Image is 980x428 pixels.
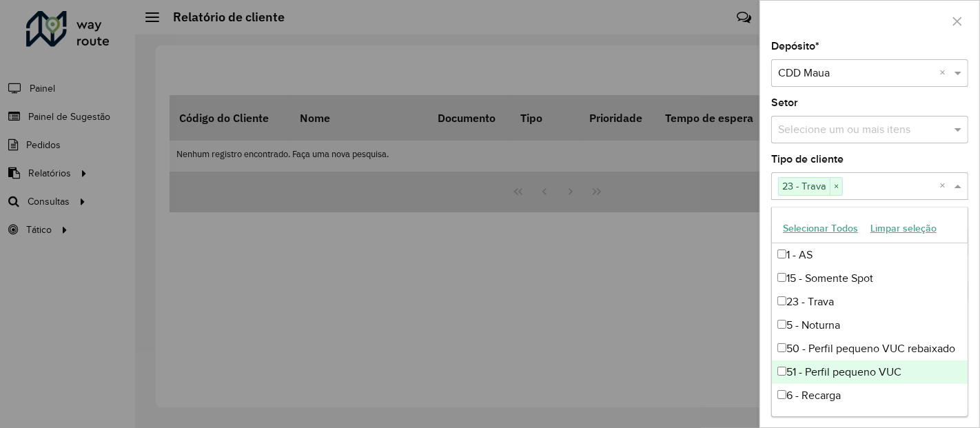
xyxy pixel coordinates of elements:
label: Depósito [771,38,819,54]
span: 23 - Trava [779,178,830,194]
span: × [830,179,842,195]
button: Selecionar Todos [777,218,864,239]
div: 23 - Trava [772,290,968,314]
span: Clear all [939,65,951,81]
div: 6 - Recarga [772,384,968,407]
div: 1 - AS [772,243,968,267]
div: 15 - Somente Spot [772,267,968,290]
label: Setor [771,94,798,111]
label: Tipo de cliente [771,151,844,167]
div: 51 - Perfil pequeno VUC [772,360,968,384]
div: 50 - Perfil pequeno VUC rebaixado [772,337,968,360]
button: Limpar seleção [864,218,943,239]
span: Clear all [939,178,951,194]
ng-dropdown-panel: Options list [771,207,969,417]
div: 5 - Noturna [772,314,968,337]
